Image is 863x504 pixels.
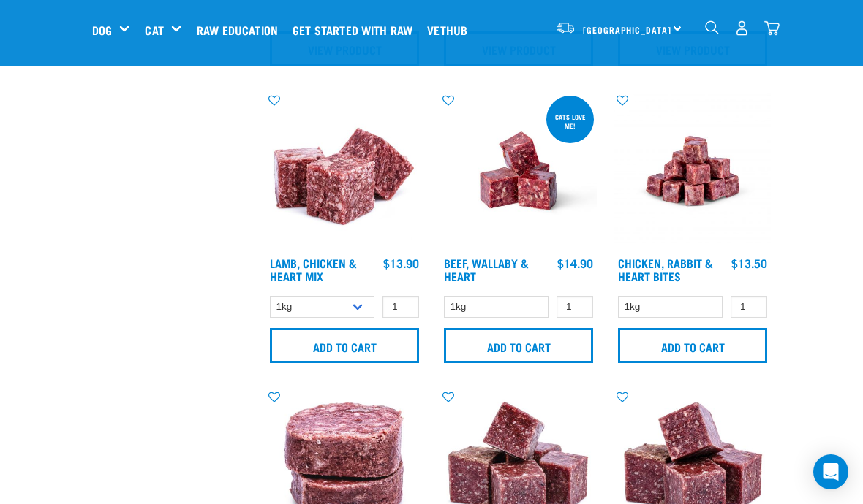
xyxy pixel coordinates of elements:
img: Chicken Rabbit Heart 1609 [614,93,771,249]
div: $14.90 [557,256,593,270]
a: Lamb, Chicken & Heart Mix [270,259,357,279]
img: van-moving.png [556,21,576,34]
input: 1 [731,296,767,318]
a: Dog [92,21,112,39]
a: Get started with Raw [289,1,423,59]
div: Cats love me! [546,106,594,137]
div: Open Intercom Messenger [813,454,848,489]
div: $13.90 [383,256,419,270]
img: 1124 Lamb Chicken Heart Mix 01 [266,93,423,249]
input: 1 [382,296,419,318]
a: Chicken, Rabbit & Heart Bites [618,259,713,279]
img: home-icon@2x.png [764,20,780,36]
span: [GEOGRAPHIC_DATA] [583,27,671,32]
input: Add to cart [270,328,419,363]
a: Raw Education [193,1,289,59]
a: Cat [145,21,163,39]
div: $13.50 [731,256,767,270]
input: Add to cart [618,328,767,363]
input: 1 [557,296,593,318]
input: Add to cart [444,328,593,363]
a: Vethub [423,1,478,59]
img: user.png [734,20,750,36]
img: Raw Essentials 2024 July2572 Beef Wallaby Heart [440,93,597,249]
a: Beef, Wallaby & Heart [444,259,529,279]
img: home-icon-1@2x.png [705,20,719,34]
